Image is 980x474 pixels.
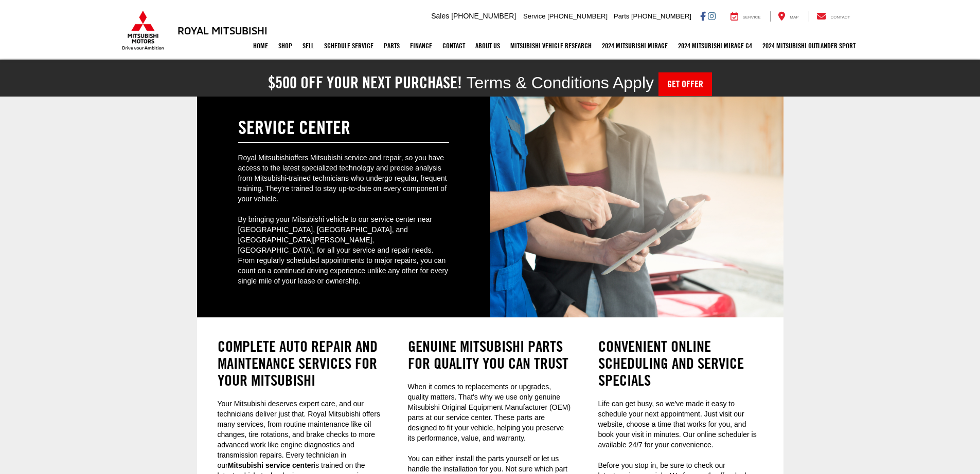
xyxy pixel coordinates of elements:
[405,33,437,59] a: Finance
[451,12,516,20] span: [PHONE_NUMBER]
[598,338,763,389] h2: Convenient Online Scheduling and Service Specials
[218,338,382,389] h2: Complete Auto Repair and Maintenance Services for Your Mitsubishi
[723,11,769,22] a: Service
[598,399,763,450] p: Life can get busy, so we've made it easy to schedule your next appointment. Just visit our websit...
[319,33,379,59] a: Schedule Service: Opens in a new tab
[238,117,449,138] h1: Service Center
[658,72,712,96] a: Get Offer
[431,12,449,20] span: Sales
[547,12,608,20] span: [PHONE_NUMBER]
[743,15,761,20] span: Service
[379,33,405,59] a: Parts: Opens in a new tab
[490,97,783,317] img: Service Center
[790,15,798,20] span: Map
[770,11,806,22] a: Map
[120,10,166,50] img: Mitsubishi
[597,33,673,59] a: 2024 Mitsubishi Mirage
[238,153,449,204] p: offers Mitsubishi service and repair, so you have access to the latest specialized technology and...
[631,12,691,20] span: [PHONE_NUMBER]
[523,12,545,20] span: Service
[466,73,654,92] span: Terms & Conditions Apply
[248,33,273,59] a: Home
[614,12,629,20] span: Parts
[437,33,470,59] a: Contact
[273,33,297,59] a: Shop
[470,33,505,59] a: About Us
[268,75,462,90] h2: $500 off your next purchase!
[505,33,597,59] a: Mitsubishi Vehicle Research
[408,338,573,372] h2: Genuine Mitsubishi Parts for Quality You Can Trust
[228,461,314,469] strong: Mitsubishi service center
[700,12,706,20] a: Facebook: Click to visit our Facebook page
[408,382,573,444] p: When it comes to replacements or upgrades, quality matters. That's why we use only genuine Mitsub...
[757,33,861,59] a: 2024 Mitsubishi Outlander SPORT
[238,215,449,287] p: By bringing your Mitsubishi vehicle to our service center near [GEOGRAPHIC_DATA], [GEOGRAPHIC_DAT...
[297,33,319,59] a: Sell
[673,33,757,59] a: 2024 Mitsubishi Mirage G4
[708,12,716,20] a: Instagram: Click to visit our Instagram page
[809,11,858,22] a: Contact
[830,15,850,20] span: Contact
[177,25,268,36] h3: Royal Mitsubishi
[238,154,291,162] a: Royal Mitsubishi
